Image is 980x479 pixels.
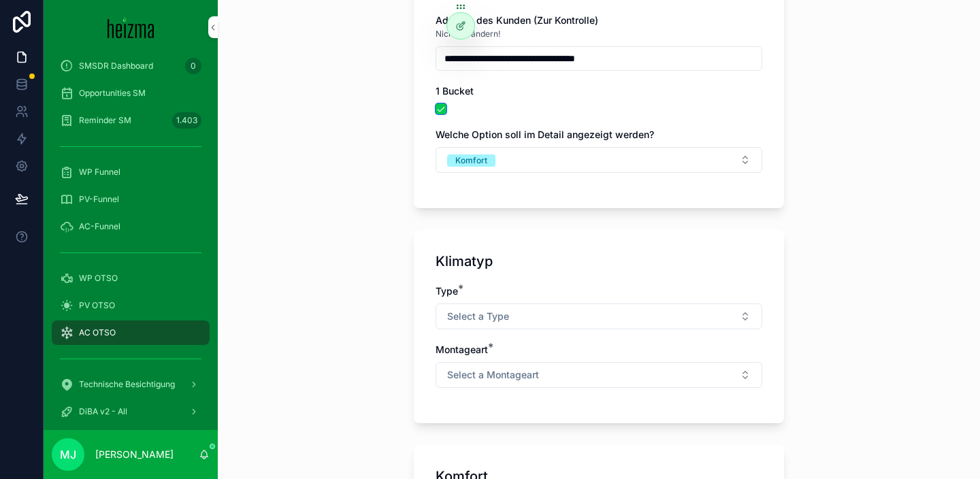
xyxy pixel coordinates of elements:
span: AC OTSO [79,327,116,338]
span: Welche Option soll im Detail angezeigt werden? [436,129,654,140]
span: SMSDR Dashboard [79,61,153,71]
a: SMSDR Dashboard0 [52,54,210,78]
span: 1 Bucket [436,85,474,97]
a: PV-Funnel [52,187,210,212]
span: Type [436,285,458,297]
a: DiBA v2 - All [52,399,210,424]
a: Reminder SM1.403 [52,108,210,133]
button: Select Button [436,362,762,388]
a: Technische Besichtigung [52,372,210,397]
span: WP OTSO [79,273,118,284]
span: Select a Montageart [447,368,539,382]
a: AC-Funnel [52,214,210,239]
span: PV OTSO [79,300,115,311]
a: WP OTSO [52,266,210,291]
div: scrollable content [44,54,218,430]
a: WP Funnel [52,160,210,184]
img: App logo [108,16,154,38]
div: 1.403 [172,112,201,129]
button: Select Button [436,147,762,173]
a: AC OTSO [52,320,210,345]
div: Komfort [455,154,487,167]
span: Adresse des Kunden (Zur Kontrolle) [436,14,598,26]
a: PV OTSO [52,293,210,318]
span: Montageart [436,344,488,355]
span: Select a Type [447,310,509,323]
span: DiBA v2 - All [79,406,127,417]
span: WP Funnel [79,167,120,178]
span: Reminder SM [79,115,131,126]
p: [PERSON_NAME] [95,448,174,461]
span: AC-Funnel [79,221,120,232]
span: Opportunities SM [79,88,146,99]
div: 0 [185,58,201,74]
span: PV-Funnel [79,194,119,205]
span: Nicht verändern! [436,29,500,39]
span: MJ [60,446,76,463]
button: Select Button [436,303,762,329]
span: Technische Besichtigung [79,379,175,390]
a: Opportunities SM [52,81,210,105]
h1: Klimatyp [436,252,493,271]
